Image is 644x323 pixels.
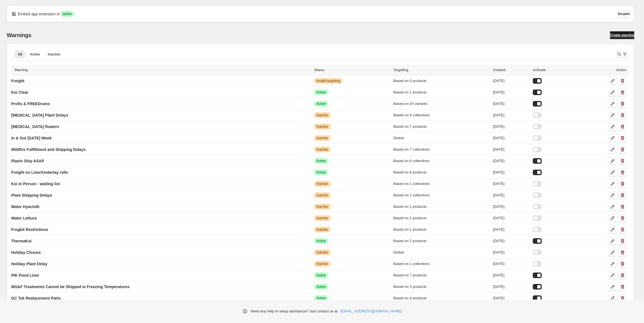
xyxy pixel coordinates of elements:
div: [DATE] [493,112,529,118]
div: Based on 1 products [393,90,490,95]
p: Plants Ship ASAP [11,158,44,164]
button: Search and filter results [616,50,628,58]
div: Based on 1 products [393,204,490,209]
a: [MEDICAL_DATA] floaters [11,122,59,131]
p: Water Lettuce [11,215,37,221]
span: Created [493,68,505,72]
span: Inactive [316,227,328,232]
span: Status [314,68,325,72]
span: Inactive [316,124,328,129]
p: Profis & FREEDrums [11,101,50,107]
div: Based on 1 products [393,215,490,221]
div: [DATE] [493,192,529,198]
p: Wildfire Fulfillment and Shipping Delays [11,147,86,152]
span: Active [316,273,326,278]
span: Invalid targeting [316,79,340,83]
span: Active [30,52,40,57]
span: Inactive [316,136,328,140]
div: Based on 24 variants [393,101,490,107]
div: Global [393,250,490,255]
span: Active [316,285,326,289]
a: Water Lettuce [11,214,37,223]
a: In & Out [DATE] Week [11,134,52,143]
div: Based on 1 products [393,227,490,232]
p: Koi Clear [11,90,28,95]
a: Water Hyacinth [11,202,39,211]
a: [MEDICAL_DATA] Plant Delays [11,111,68,120]
a: Profis & FREEDrums [11,99,50,108]
div: [DATE] [493,158,529,164]
div: [DATE] [493,204,529,209]
div: [DATE] [493,261,529,267]
span: Activate [533,68,546,72]
span: Targeting [393,68,408,72]
p: GC Tek Replacement Parts [11,295,61,301]
div: Based on 7 products [393,124,490,129]
button: Disable [618,10,630,18]
div: [DATE] [493,238,529,244]
span: Create warning [610,33,634,37]
a: Holiday Closure [11,248,41,257]
p: [MEDICAL_DATA] floaters [11,124,59,129]
span: All [18,52,22,57]
div: Based on 7 collections [393,147,490,152]
a: [EMAIL_ADDRESS][DOMAIN_NAME] [340,308,402,314]
div: Based on 4 collections [393,112,490,118]
p: Holiday Closure [11,250,41,255]
a: Frogbit Restrictions [11,225,48,234]
div: Based on 2 products [393,238,490,244]
span: Inactive [316,113,328,117]
span: active [63,12,71,16]
div: Based on 1 collections [393,261,490,267]
span: Active [316,170,326,175]
span: Inactive [316,262,328,266]
span: Inactive [316,216,328,220]
div: Based on 6 collections [393,158,490,164]
div: [DATE] [493,284,529,290]
p: Embed app extension is [18,11,59,17]
a: Koi In Person - waiting list [11,179,60,188]
span: Inactive [316,250,328,255]
h2: Warnings [7,32,32,38]
p: Frogbit Restrictions [11,227,48,232]
div: [DATE] [493,101,529,107]
p: MG&F Treatments Cannot be Shipped in Freezing Temperatures [11,284,129,290]
a: Wildfire Fulfillment and Shipping Delays [11,145,86,154]
div: [DATE] [493,147,529,152]
a: Plants Ship ASAP [11,156,44,165]
span: Warning [14,68,28,72]
span: Disable [618,12,630,16]
a: MG&F Treatments Cannot be Shipped in Freezing Temperatures [11,282,129,291]
a: Holiday Plant Delay [11,259,47,268]
div: Global [393,135,490,141]
p: ThermaKoi [11,238,32,244]
div: [DATE] [493,78,529,84]
a: Koi Clear [11,88,28,97]
span: Active [316,102,326,106]
div: [DATE] [493,170,529,175]
div: Based on 7 products [393,273,490,278]
div: [DATE] [493,181,529,187]
p: Koi In Person - waiting list [11,181,60,187]
div: [DATE] [493,135,529,141]
p: Plant Shipping Delays [11,192,52,198]
span: Active [316,159,326,163]
p: In & Out [DATE] Week [11,135,52,141]
div: [DATE] [493,227,529,232]
div: Based on 0 products [393,78,490,84]
p: Freight on Liner/Underlay rolls [11,170,68,175]
span: Inactive [316,193,328,197]
div: [DATE] [493,295,529,301]
a: Freight [11,76,24,85]
div: [DATE] [493,124,529,129]
p: Water Hyacinth [11,204,39,209]
span: Inactive [316,182,328,186]
div: Based on 1 collections [393,192,490,198]
span: Active [316,90,326,95]
span: Inactive [316,147,328,152]
a: Freight on Liner/Underlay rolls [11,168,68,177]
p: PIK Pond Liner [11,273,39,278]
a: ThermaKoi [11,237,32,245]
a: Create warning [610,31,634,39]
span: Inactive [48,52,60,57]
